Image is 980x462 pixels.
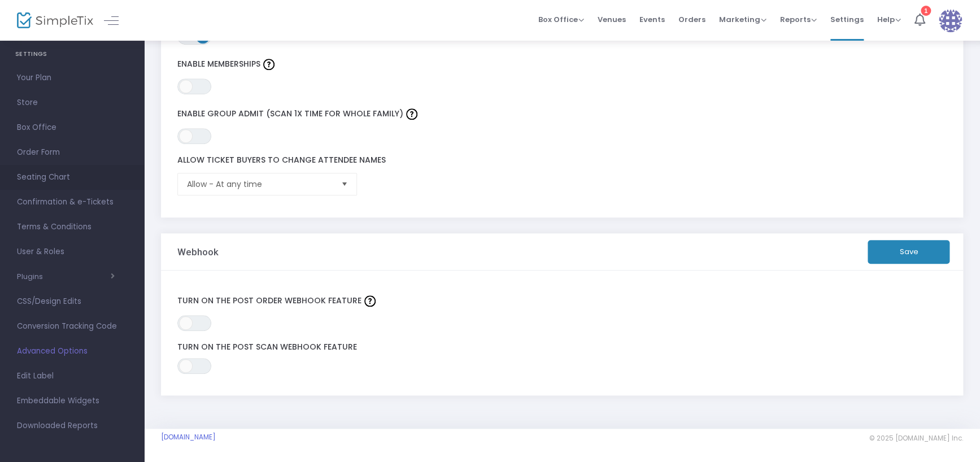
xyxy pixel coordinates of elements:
[336,173,352,195] button: Select
[639,5,665,34] span: Events
[869,434,963,443] span: © 2025 [DOMAIN_NAME] Inc.
[678,5,705,34] span: Orders
[187,178,332,190] span: Allow - At any time
[177,106,898,123] label: Enable group admit (Scan 1x time for whole family)
[17,220,127,234] span: Terms & Conditions
[719,14,766,25] span: Marketing
[17,344,127,359] span: Advanced Options
[263,59,275,70] img: question-mark
[17,245,127,259] span: User & Roles
[17,145,127,160] span: Order Form
[17,195,127,210] span: Confirmation & e-Tickets
[406,108,417,120] img: question-mark
[161,433,216,442] a: [DOMAIN_NAME]
[17,95,127,110] span: Store
[598,5,626,34] span: Venues
[17,294,127,309] span: CSS/Design Edits
[780,14,817,25] span: Reports
[17,319,127,334] span: Conversion Tracking Code
[177,56,898,73] label: Enable Memberships
[17,170,127,185] span: Seating Chart
[921,6,931,16] div: 1
[17,394,127,408] span: Embeddable Widgets
[17,272,115,281] button: Plugins
[538,14,584,25] span: Box Office
[868,240,949,264] button: Save
[177,293,947,310] label: Turn on the Post Order webhook feature
[830,5,864,34] span: Settings
[17,419,127,433] span: Downloaded Reports
[177,155,898,165] label: Allow Ticket Buyers To Change Attendee Names
[364,295,376,307] img: question-mark
[17,71,127,85] span: Your Plan
[177,342,947,352] label: Turn on the Post Scan webhook feature
[17,369,127,383] span: Edit Label
[877,14,901,25] span: Help
[15,43,129,66] h4: SETTINGS
[177,246,219,258] h3: Webhook
[17,120,127,135] span: Box Office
